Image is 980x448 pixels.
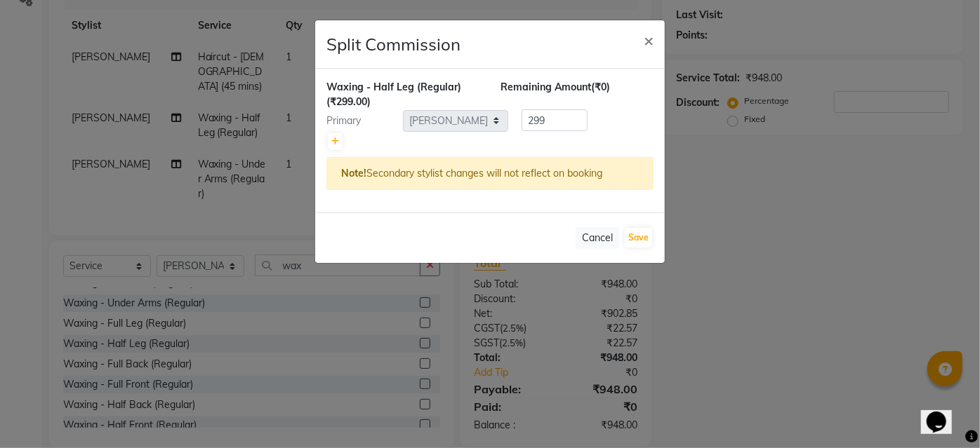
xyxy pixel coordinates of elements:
[316,114,403,128] div: Primary
[633,20,665,60] button: Close
[326,81,461,93] span: Waxing - Half Leg (Regular)
[921,392,966,434] iframe: chat widget
[625,228,652,247] button: Save
[591,81,610,93] span: (₹0)
[326,95,371,108] span: (₹299.00)
[326,157,654,190] div: Secondary stylist changes will not reflect on booking
[341,167,366,179] strong: Note!
[576,227,619,249] button: Cancel
[326,32,461,57] h4: Split Commission
[644,29,654,50] span: ×
[501,81,591,93] span: Remaining Amount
